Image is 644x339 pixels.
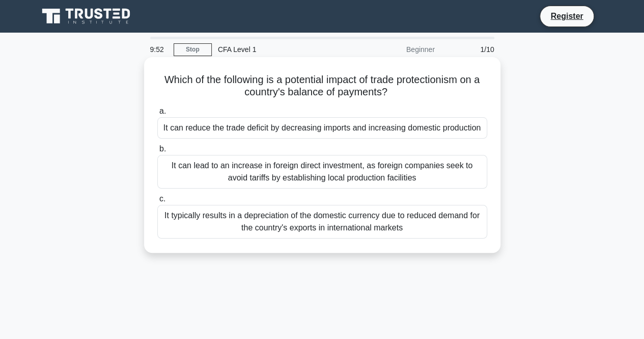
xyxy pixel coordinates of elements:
div: It can lead to an increase in foreign direct investment, as foreign companies seek to avoid tarif... [157,155,487,189]
span: c. [159,194,165,203]
a: Stop [174,43,212,56]
div: 9:52 [144,39,174,60]
div: It can reduce the trade deficit by decreasing imports and increasing domestic production [157,117,487,139]
div: CFA Level 1 [212,39,352,60]
div: 1/10 [441,39,500,60]
div: Beginner [352,39,441,60]
h5: Which of the following is a potential impact of trade protectionism on a country's balance of pay... [156,73,488,99]
a: Register [544,10,589,22]
span: b. [159,144,166,153]
div: It typically results in a depreciation of the domestic currency due to reduced demand for the cou... [157,205,487,239]
span: a. [159,107,166,115]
